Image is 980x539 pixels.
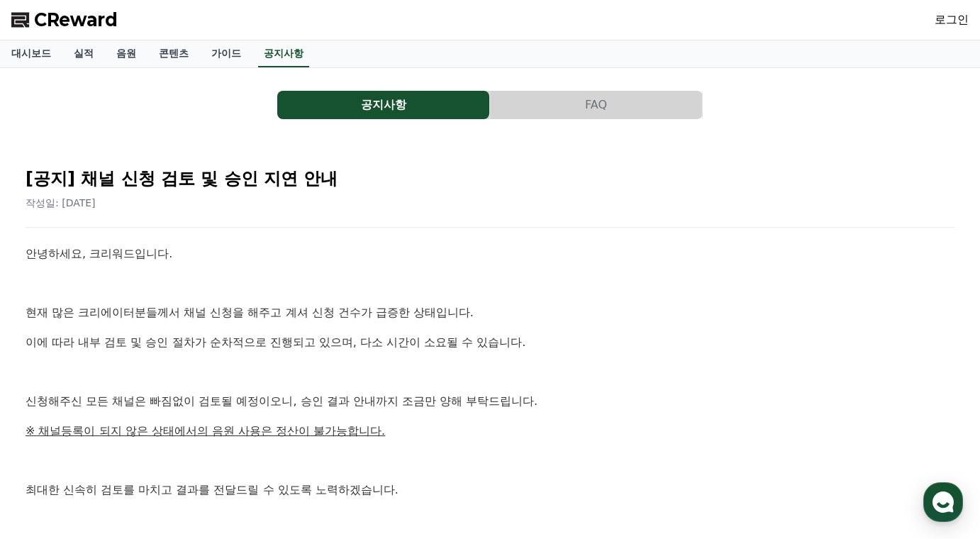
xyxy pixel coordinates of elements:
[45,443,53,454] span: 홈
[62,40,105,67] a: 실적
[147,40,200,67] a: 콘텐츠
[26,304,954,322] p: 현재 많은 크리에이터분들께서 채널 신청을 해주고 계셔 신청 건수가 급증한 상태입니다.
[183,421,272,457] a: 설정
[94,421,183,457] a: 대화
[26,481,954,499] p: 최대한 신속히 검토를 마치고 결과를 전달드릴 수 있도록 노력하겠습니다.
[4,421,94,457] a: 홈
[34,9,118,31] span: CReward
[277,91,490,119] a: 공지사항
[490,91,703,119] a: FAQ
[490,91,702,119] button: FAQ
[105,40,147,67] a: 음원
[26,197,96,209] span: 작성일: [DATE]
[26,333,954,352] p: 이에 따라 내부 검토 및 승인 절차가 순차적으로 진행되고 있으며, 다소 시간이 소요될 수 있습니다.
[935,11,969,28] a: 로그인
[26,424,385,438] u: ※ 채널등록이 되지 않은 상태에서의 음원 사용은 정산이 불가능합니다.
[11,9,118,31] a: CReward
[130,443,147,455] span: 대화
[26,392,954,411] p: 신청해주신 모든 채널은 빠짐없이 검토될 예정이오니, 승인 결과 안내까지 조금만 양해 부탁드립니다.
[277,91,489,119] button: 공지사항
[26,245,954,263] p: 안녕하세요, 크리워드입니다.
[26,167,954,190] h2: [공지] 채널 신청 검토 및 승인 지연 안내
[219,443,236,454] span: 설정
[258,40,309,67] a: 공지사항
[200,40,252,67] a: 가이드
